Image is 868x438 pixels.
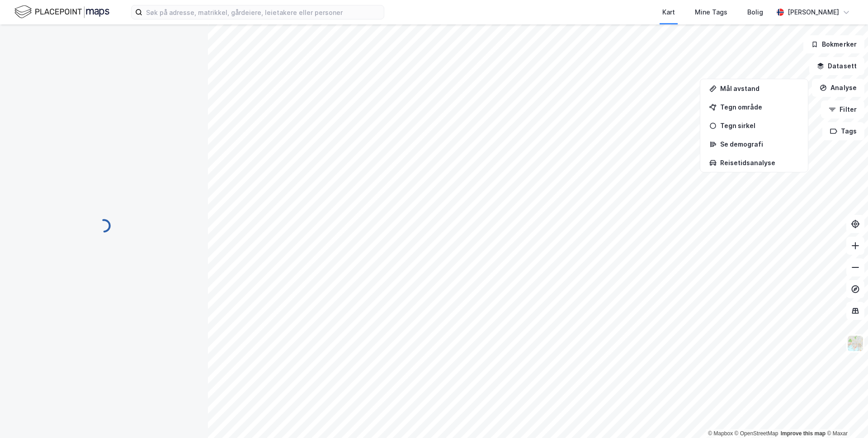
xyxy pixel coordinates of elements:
[695,7,727,18] div: Mine Tags
[720,159,799,167] div: Reisetidsanalyse
[720,140,799,148] div: Se demografi
[720,122,799,129] div: Tegn sirkel
[823,395,868,438] div: Kontrollprogram for chat
[812,79,864,97] button: Analyse
[821,100,864,119] button: Filter
[747,7,763,18] div: Bolig
[823,395,868,438] iframe: Chat Widget
[142,5,384,19] input: Søk på adresse, matrikkel, gårdeiere, leietakere eller personer
[803,35,864,53] button: Bokmerker
[809,57,864,75] button: Datasett
[735,430,778,437] a: OpenStreetMap
[720,85,799,92] div: Mål avstand
[822,122,864,140] button: Tags
[788,7,839,18] div: [PERSON_NAME]
[708,430,733,437] a: Mapbox
[847,335,864,352] img: Z
[720,103,799,111] div: Tegn område
[662,7,675,18] div: Kart
[97,219,111,233] img: spinner.a6d8c91a73a9ac5275cf975e30b51cfb.svg
[781,430,826,437] a: Improve this map
[14,4,109,20] img: logo.f888ab2527a4732fd821a326f86c7f29.svg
